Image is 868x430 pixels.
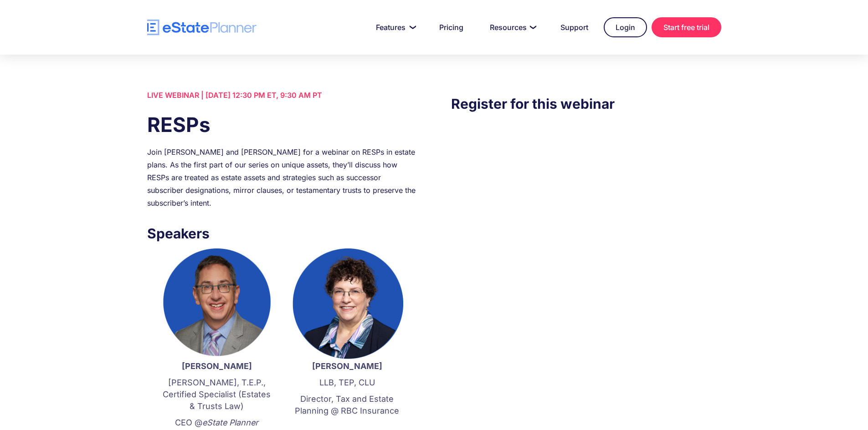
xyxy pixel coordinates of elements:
div: Join [PERSON_NAME] and [PERSON_NAME] for a webinar on RESPs in estate plans. As the first part of... [147,146,417,209]
a: Start free trial [652,17,721,37]
em: eState Planner [202,418,258,427]
strong: [PERSON_NAME] [182,361,252,371]
p: CEO @ [161,417,273,429]
a: Resources [479,18,545,36]
p: Director, Tax and Estate Planning @ RBC Insurance [291,393,403,417]
a: Features [365,18,424,36]
h1: RESPs [147,111,417,139]
h3: Register for this webinar [451,93,721,114]
p: [PERSON_NAME], T.E.P., Certified Specialist (Estates & Trusts Law) [161,377,273,412]
h3: Speakers [147,223,417,244]
a: Pricing [428,18,474,36]
a: Login [604,17,647,37]
p: LLB, TEP, CLU [291,377,403,389]
strong: [PERSON_NAME] [312,361,382,371]
div: LIVE WEBINAR | [DATE] 12:30 PM ET, 9:30 AM PT [147,89,417,101]
a: Support [550,18,599,36]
